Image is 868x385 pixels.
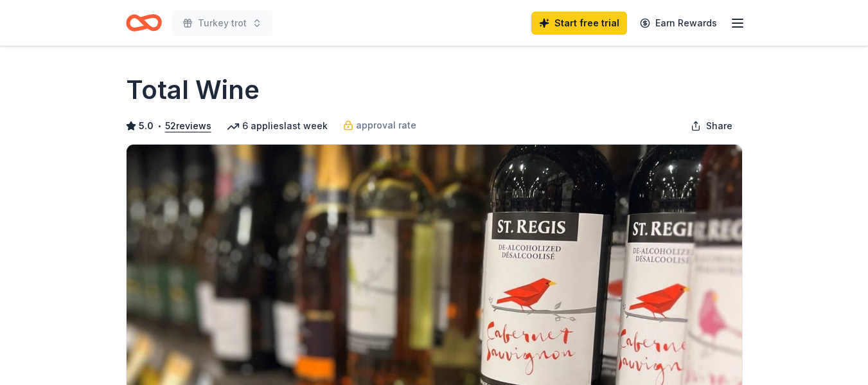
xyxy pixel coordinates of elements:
[632,12,725,35] a: Earn Rewards
[706,118,732,134] span: Share
[139,118,154,134] span: 5.0
[126,8,162,38] a: Home
[531,12,627,35] a: Start free trial
[172,10,272,36] button: Turkey trot
[198,15,247,31] span: Turkey trot
[126,72,260,108] h1: Total Wine
[680,113,743,139] button: Share
[227,118,328,134] div: 6 applies last week
[343,118,416,133] a: approval rate
[165,118,211,134] button: 52reviews
[356,118,416,133] span: approval rate
[157,121,161,131] span: •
